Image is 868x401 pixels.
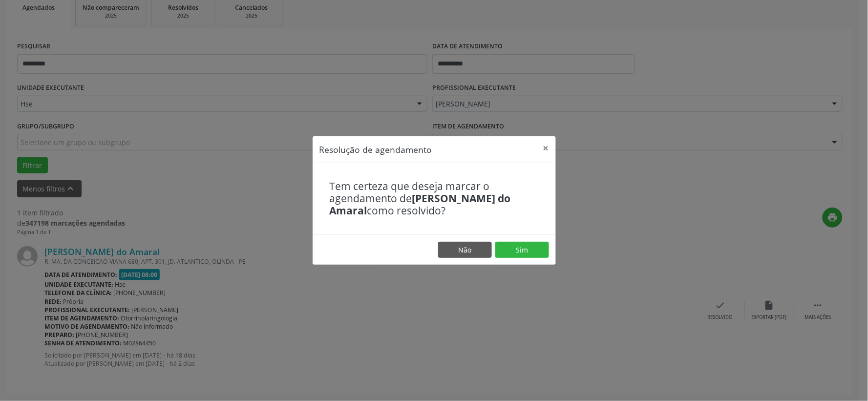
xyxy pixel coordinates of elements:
h4: Tem certeza que deseja marcar o agendamento de como resolvido? [330,180,539,217]
button: Não [438,242,492,258]
h5: Resolução de agendamento [319,143,432,156]
button: Sim [495,242,549,258]
button: Close [536,136,556,160]
b: [PERSON_NAME] do Amaral [330,191,511,217]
